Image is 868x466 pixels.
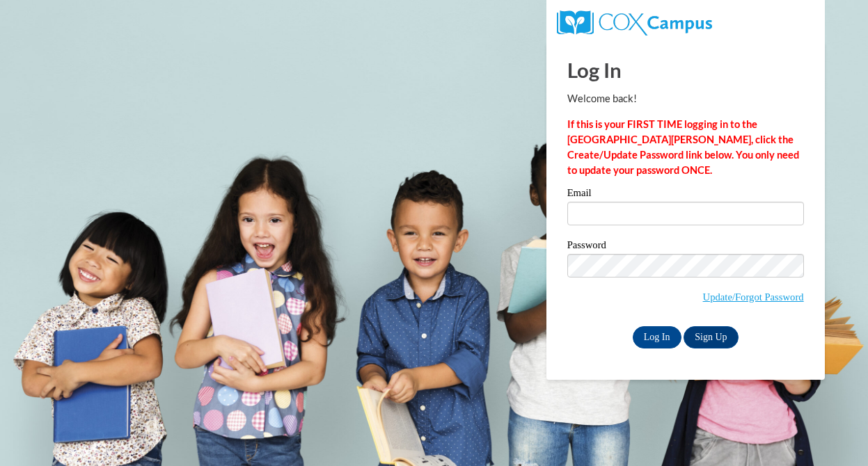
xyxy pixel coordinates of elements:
h1: Log In [567,56,804,84]
p: Welcome back! [567,91,804,106]
strong: If this is your FIRST TIME logging in to the [GEOGRAPHIC_DATA][PERSON_NAME], click the Create/Upd... [567,118,799,176]
a: Update/Forgot Password [703,291,804,303]
label: Password [567,240,804,254]
input: Log In [633,326,681,348]
a: Sign Up [684,326,738,348]
img: COX Campus [557,10,712,35]
label: Email [567,188,804,202]
a: COX Campus [557,16,712,28]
